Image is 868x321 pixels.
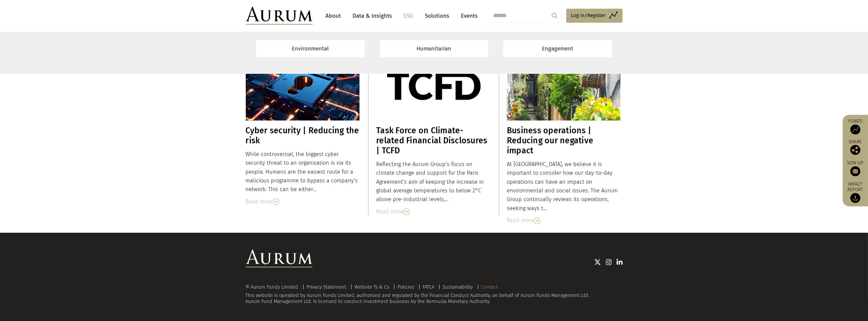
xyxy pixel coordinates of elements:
img: Instagram icon [606,259,612,266]
a: Log in/Register [566,9,623,23]
img: Read More [403,208,410,215]
a: Engagement [503,40,612,57]
a: FATCA [423,284,435,290]
input: Submit [548,9,561,22]
a: Policies [398,284,414,290]
a: Events [458,10,478,22]
img: Sign up to our newsletter [850,166,860,176]
img: Share this post [850,145,860,155]
a: Sustainability [443,284,473,290]
img: Aurum Logo [246,250,312,268]
div: Share [846,139,865,155]
a: Sign up [846,160,865,176]
a: Humanitarian [380,40,489,57]
a: Environmental [256,40,365,57]
div: Read more [376,207,490,216]
a: Funds [846,118,865,134]
h3: Business operations | Reducing our negative impact [507,126,621,156]
span: Log in/Register [571,11,606,19]
h3: Task Force on Climate-related Financial Disclosures | TCFD [376,126,490,156]
a: Solutions [422,10,453,22]
a: Data & Insights [349,10,395,22]
div: While controversial, the biggest cyber security threat to an organisation is via its people. Huma... [246,150,360,194]
img: Read More [273,198,279,205]
a: ESG [400,10,417,22]
img: Aurum [246,7,312,25]
a: Impact report [846,181,865,203]
div: At [GEOGRAPHIC_DATA], we believe it is important to consider how our day-to-day operations can ha... [507,160,621,213]
a: Privacy Statement [307,284,346,290]
img: Read More [534,217,541,224]
a: About [322,10,344,22]
div: © Aurum Funds Limited [246,285,302,290]
img: Linkedin icon [617,259,623,266]
div: Reflecting the Aurum Group’s focus on climate change and support for the Paris Agreement’s aim of... [376,160,490,204]
a: Website Ts & Cs [355,284,389,290]
div: Read more [507,216,621,225]
h3: Cyber security | Reducing the risk [246,126,360,146]
div: Read more [246,197,360,206]
img: Twitter icon [594,259,601,266]
a: Contact [482,284,498,290]
img: Access Funds [850,124,860,134]
div: This website is operated by Aurum Funds Limited, authorised and regulated by the Financial Conduc... [246,284,623,305]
